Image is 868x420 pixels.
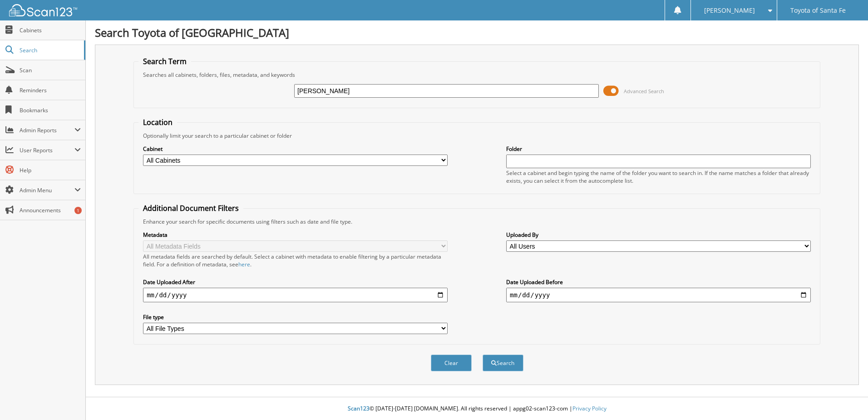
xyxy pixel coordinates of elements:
[138,218,815,225] div: Enhance your search for specific documents using filters such as date and file type.
[138,117,177,127] legend: Location
[20,206,81,214] span: Announcements
[95,25,859,40] h1: Search Toyota of [GEOGRAPHIC_DATA]
[143,278,448,286] label: Date Uploaded After
[483,355,523,371] button: Search
[143,288,448,302] input: start
[506,278,811,286] label: Date Uploaded Before
[138,71,815,79] div: Searches all cabinets, folders, files, metadata, and keywords
[790,8,846,13] span: Toyota of Santa Fe
[20,26,81,34] span: Cabinets
[20,46,79,54] span: Search
[138,56,191,66] legend: Search Term
[143,253,448,268] div: All metadata fields are searched by default. Select a cabinet with metadata to enable filtering b...
[348,405,370,412] span: Scan123
[624,88,664,95] span: Advanced Search
[506,145,811,153] label: Folder
[823,376,868,420] iframe: Chat Widget
[143,145,448,153] label: Cabinet
[143,313,448,321] label: File type
[20,86,81,94] span: Reminders
[20,146,74,154] span: User Reports
[143,231,448,239] label: Metadata
[431,355,472,371] button: Clear
[506,231,811,239] label: Uploaded By
[20,186,74,194] span: Admin Menu
[506,288,811,302] input: end
[138,132,815,140] div: Optionally limit your search to a particular cabinet or folder
[9,4,77,16] img: scan123-logo-white.svg
[20,166,81,174] span: Help
[20,106,81,114] span: Bookmarks
[506,169,811,185] div: Select a cabinet and begin typing the name of the folder you want to search in. If the name match...
[704,8,755,13] span: [PERSON_NAME]
[74,207,82,214] div: 1
[20,126,74,134] span: Admin Reports
[86,398,868,420] div: © [DATE]-[DATE] [DOMAIN_NAME]. All rights reserved | appg02-scan123-com |
[20,66,81,74] span: Scan
[138,203,243,213] legend: Additional Document Filters
[572,405,607,412] a: Privacy Policy
[238,260,250,268] a: here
